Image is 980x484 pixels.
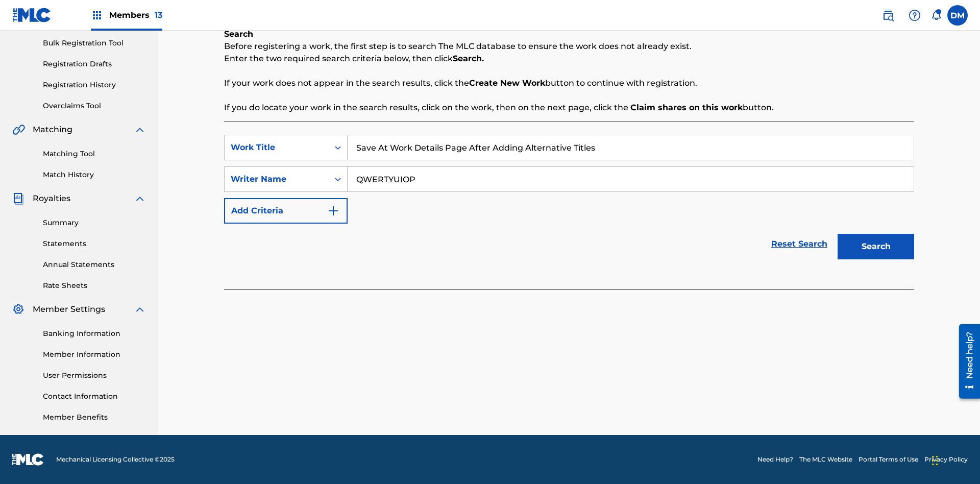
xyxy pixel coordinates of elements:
img: logo [12,453,44,466]
a: Overclaims Tool [43,101,146,111]
button: Search [838,234,914,259]
span: Members [109,9,162,21]
div: Writer Name [231,173,323,185]
a: Match History [43,170,146,180]
a: Rate Sheets [43,280,146,291]
span: Matching [33,124,72,136]
img: Member Settings [12,303,24,316]
a: User Permissions [43,370,146,381]
a: Statements [43,238,146,249]
a: Annual Statements [43,259,146,270]
span: Royalties [33,192,70,205]
img: 9d2ae6d4665cec9f34b9.svg [327,205,339,217]
strong: Create New Work [469,78,545,88]
p: Enter the two required search criteria below, then click [224,53,914,65]
p: If your work does not appear in the search results, click the button to continue with registration. [224,77,914,89]
div: Notifications [931,10,941,20]
a: Matching Tool [43,149,146,159]
span: 13 [155,10,162,20]
span: Member Settings [33,303,105,316]
a: Public Search [878,5,898,26]
img: expand [134,124,146,136]
iframe: Chat Widget [929,435,980,484]
strong: Claim shares on this work [630,103,743,112]
img: expand [134,192,146,205]
strong: Search. [453,54,484,63]
a: Member Benefits [43,412,146,423]
img: help [909,9,921,21]
a: Privacy Policy [924,455,968,464]
a: Bulk Registration Tool [43,38,146,49]
span: Mechanical Licensing Collective © 2025 [56,455,175,464]
p: If you do locate your work in the search results, click on the work, then on the next page, click... [224,102,914,114]
img: Matching [12,124,25,136]
a: Member Information [43,349,146,360]
p: Before registering a work, the first step is to search The MLC database to ensure the work does n... [224,40,914,53]
div: Help [904,5,925,26]
button: Add Criteria [224,198,348,224]
a: Portal Terms of Use [859,455,918,464]
a: Registration Drafts [43,59,146,69]
div: Work Title [231,141,323,154]
a: Summary [43,217,146,228]
img: Top Rightsholders [91,9,103,21]
a: Reset Search [766,233,832,255]
a: Need Help? [757,455,793,464]
img: expand [134,303,146,316]
b: Search [224,29,253,39]
div: User Menu [947,5,968,26]
a: The MLC Website [799,455,852,464]
div: Drag [932,445,938,476]
a: Registration History [43,80,146,90]
a: Contact Information [43,391,146,402]
img: MLC Logo [12,8,52,22]
img: Royalties [12,192,24,205]
a: Banking Information [43,328,146,339]
form: Search Form [224,135,914,264]
img: search [882,9,894,21]
iframe: Resource Center [951,320,980,404]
